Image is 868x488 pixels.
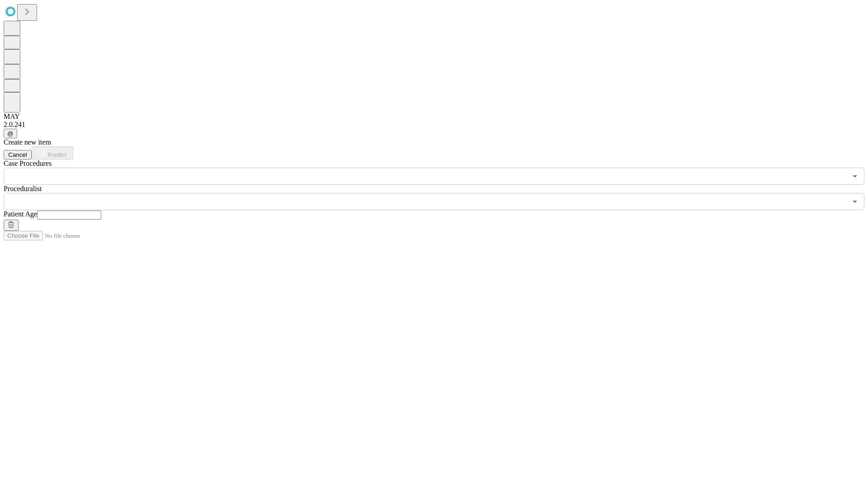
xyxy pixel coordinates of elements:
[4,138,51,146] span: Create new item
[849,195,861,208] button: Open
[4,210,37,218] span: Patient Age
[47,151,66,158] span: Predict
[4,121,864,129] div: 2.0.241
[7,130,14,137] span: @
[4,150,32,160] button: Cancel
[32,146,73,160] button: Predict
[8,151,27,158] span: Cancel
[4,129,17,138] button: @
[4,185,42,192] span: Proceduralist
[4,113,864,121] div: MAY
[849,170,861,183] button: Open
[4,160,52,167] span: Scheduled Procedure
